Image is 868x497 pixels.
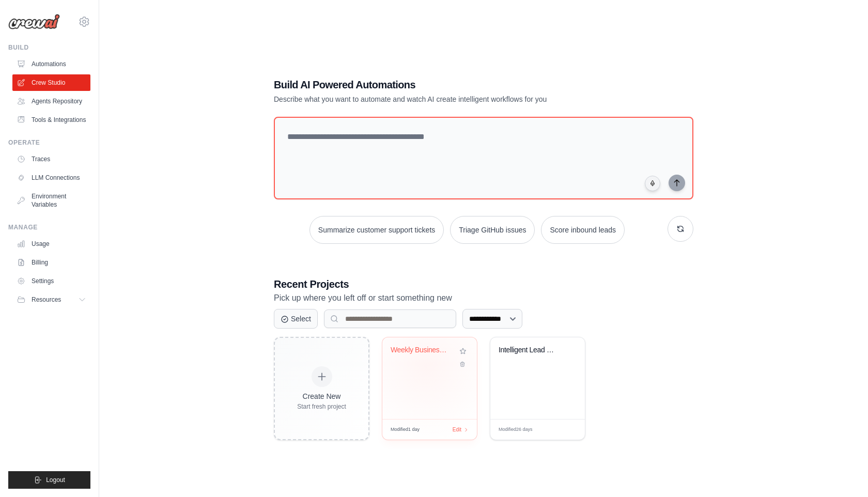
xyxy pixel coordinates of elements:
[391,426,420,433] span: Modified 1 day
[12,112,90,128] a: Tools & Integrations
[645,176,660,191] button: Click to speak your automation idea
[274,309,318,329] button: Select
[12,254,90,271] a: Billing
[8,14,60,29] img: Logo
[12,93,90,110] a: Agents Repository
[12,151,90,167] a: Traces
[8,223,90,231] div: Manage
[391,346,453,355] div: Weekly Business Intelligence Automation
[499,346,561,355] div: Intelligent Lead Scoring and Routing System
[297,402,346,411] div: Start fresh project
[12,56,90,72] a: Automations
[8,471,90,489] button: Logout
[274,277,693,291] h3: Recent Projects
[12,273,90,289] a: Settings
[309,216,444,244] button: Summarize customer support tickets
[450,216,535,244] button: Triage GitHub issues
[12,169,90,186] a: LLM Connections
[8,43,90,52] div: Build
[12,188,90,213] a: Environment Variables
[668,216,693,242] button: Get new suggestions
[46,476,65,484] span: Logout
[8,138,90,147] div: Operate
[499,426,533,433] span: Modified 26 days
[297,391,346,401] div: Create New
[12,236,90,252] a: Usage
[457,346,469,357] button: Add to favorites
[561,426,569,433] span: Edit
[12,74,90,91] a: Crew Studio
[274,94,621,104] p: Describe what you want to automate and watch AI create intelligent workflows for you
[457,359,469,369] button: Delete project
[274,291,693,305] p: Pick up where you left off or start something new
[12,291,90,308] button: Resources
[274,77,621,92] h1: Build AI Powered Automations
[541,216,625,244] button: Score inbound leads
[32,296,61,304] span: Resources
[453,426,461,433] span: Edit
